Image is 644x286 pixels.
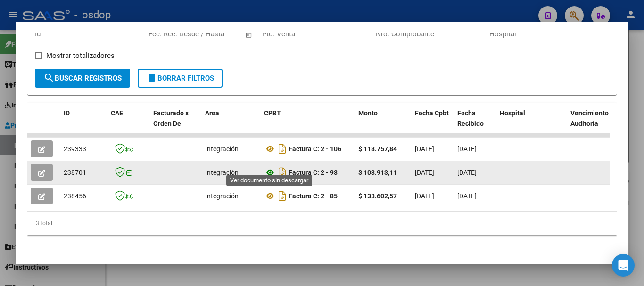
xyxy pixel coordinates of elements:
[153,109,189,128] span: Facturado x Orden De
[276,188,289,204] i: Descargar documento
[570,109,609,128] span: Vencimiento Auditoría
[107,103,149,145] datatable-header-cell: CAE
[138,69,223,88] button: Borrar Filtros
[146,72,157,83] mat-icon: delete
[454,103,496,145] datatable-header-cell: Fecha Recibido
[289,169,338,176] strong: Factura C: 2 - 93
[35,69,130,88] button: Buscar Registros
[111,109,123,117] span: CAE
[415,109,449,117] span: Fecha Cpbt
[43,72,55,83] mat-icon: search
[457,192,477,200] span: [DATE]
[358,145,397,153] strong: $ 118.757,84
[358,169,397,176] strong: $ 103.913,11
[260,103,355,145] datatable-header-cell: CPBT
[188,30,233,38] input: End date
[244,29,255,40] button: Open calendar
[205,145,239,153] span: Integración
[457,109,484,128] span: Fecha Recibido
[457,145,477,153] span: [DATE]
[289,145,341,153] strong: Factura C: 2 - 106
[289,192,338,200] strong: Factura C: 2 - 85
[358,192,397,200] strong: $ 133.602,57
[146,74,214,82] span: Borrar Filtros
[567,103,609,145] datatable-header-cell: Vencimiento Auditoría
[457,169,477,176] span: [DATE]
[149,30,179,38] input: Start date
[205,169,239,176] span: Integración
[64,145,86,153] span: 239333
[415,169,434,176] span: [DATE]
[64,192,86,200] span: 238456
[149,103,201,145] datatable-header-cell: Facturado x Orden De
[496,103,567,145] datatable-header-cell: Hospital
[43,74,122,82] span: Buscar Registros
[276,165,289,180] i: Descargar documento
[64,109,70,117] span: ID
[264,109,281,117] span: CPBT
[358,109,378,117] span: Monto
[27,212,617,235] div: 3 total
[205,192,239,200] span: Integración
[415,192,434,200] span: [DATE]
[500,109,525,117] span: Hospital
[612,254,635,277] div: Open Intercom Messenger
[205,109,219,117] span: Area
[411,103,454,145] datatable-header-cell: Fecha Cpbt
[46,50,115,61] span: Mostrar totalizadores
[60,103,107,145] datatable-header-cell: ID
[276,141,289,156] i: Descargar documento
[201,103,260,145] datatable-header-cell: Area
[355,103,411,145] datatable-header-cell: Monto
[415,145,434,153] span: [DATE]
[64,169,86,176] span: 238701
